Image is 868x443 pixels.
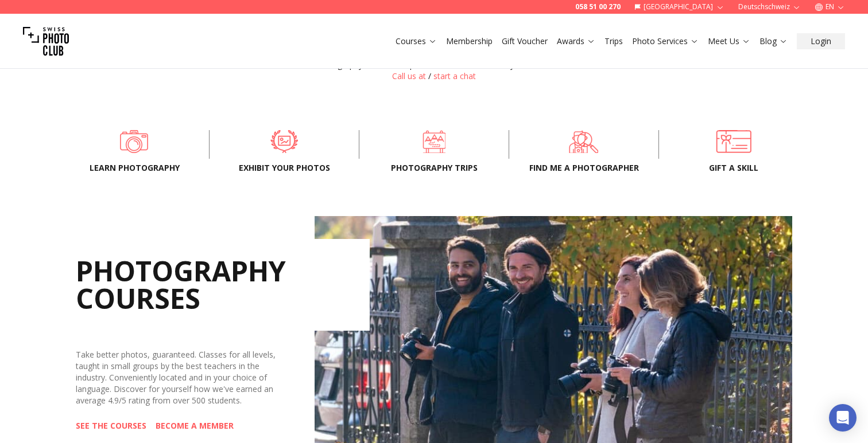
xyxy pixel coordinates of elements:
[829,404,857,432] div: Open Intercom Messenger
[228,130,340,153] a: Exhibit your photos
[677,130,790,153] a: Gift a skill
[392,70,426,81] a: Call us at
[759,36,788,47] a: Blog
[228,162,340,174] span: Exhibit your photos
[627,33,703,49] button: Photo Services
[433,70,476,82] button: start a chat
[502,36,548,47] a: Gift Voucher
[708,36,750,47] a: Meet Us
[600,33,627,49] button: Trips
[315,59,554,82] div: /
[78,162,191,174] span: Learn Photography
[23,18,69,64] img: Swiss photo club
[497,33,552,49] button: Gift Voucher
[755,33,792,49] button: Blog
[552,33,600,49] button: Awards
[446,36,493,47] a: Membership
[632,36,699,47] a: Photo Services
[604,36,623,47] a: Trips
[575,2,621,11] a: 058 51 00 270
[76,239,370,331] h2: PHOTOGRAPHY COURSES
[156,420,234,432] a: BECOME A MEMBER
[703,33,755,49] button: Meet Us
[76,420,146,432] a: SEE THE COURSES
[677,162,790,174] span: Gift a skill
[78,130,191,153] a: Learn Photography
[378,162,490,174] span: Photography trips
[528,130,640,153] a: Find me a photographer
[76,349,278,406] div: Take better photos, guaranteed. Classes for all levels, taught in small groups by the best teache...
[378,130,490,153] a: Photography trips
[396,36,437,47] a: Courses
[391,33,441,49] button: Courses
[797,33,845,49] button: Login
[557,36,595,47] a: Awards
[441,33,497,49] button: Membership
[528,162,640,174] span: Find me a photographer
